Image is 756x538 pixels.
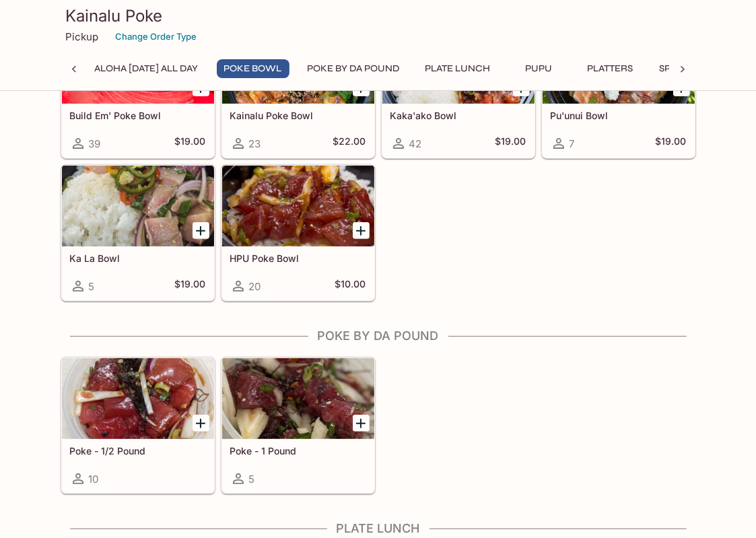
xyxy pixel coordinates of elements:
button: ALOHA [DATE] ALL DAY [88,59,206,78]
span: 23 [249,137,261,150]
span: 7 [570,137,575,150]
h5: $19.00 [656,135,687,152]
h5: Poke - 1 Pound [230,445,366,457]
p: Pickup [66,30,99,43]
button: Plate Lunch [418,59,498,78]
button: Pupu [509,59,570,78]
div: Kaka'ako Bowl [382,23,535,104]
h5: Poke - 1/2 Pound [70,445,206,457]
button: Add Poke - 1 Pound [353,415,370,432]
button: Add Poke - 1/2 Pound [193,415,209,432]
h5: Kaka'ako Bowl [390,110,526,121]
div: Pu'unui Bowl [543,23,695,104]
button: Poke By Da Pound [300,59,407,78]
span: 20 [249,280,261,293]
h4: Plate Lunch [61,521,696,536]
div: HPU Poke Bowl [222,166,374,246]
h5: $19.00 [175,278,206,294]
div: Kainalu Poke Bowl [222,23,374,104]
div: Poke - 1/2 Pound [62,358,214,439]
h5: $19.00 [495,135,526,152]
span: 10 [89,473,99,485]
button: Change Order Type [110,26,203,47]
h5: $10.00 [335,278,366,294]
span: 5 [89,280,95,293]
h5: $22.00 [333,135,366,152]
h5: Kainalu Poke Bowl [230,110,366,121]
div: Build Em' Poke Bowl [62,23,214,104]
a: Poke - 1/2 Pound10 [61,358,215,494]
span: 5 [249,473,255,485]
span: 39 [89,137,101,150]
button: Specials [652,59,712,78]
button: Add Ka La Bowl [193,222,209,239]
h5: Ka La Bowl [70,253,206,264]
h5: HPU Poke Bowl [230,253,366,264]
button: Add HPU Poke Bowl [353,222,370,239]
h5: $19.00 [175,135,206,152]
div: Ka La Bowl [62,166,214,246]
h4: Poke By Da Pound [61,329,696,343]
a: Poke - 1 Pound5 [221,358,375,494]
h3: Kainalu Poke [66,5,691,26]
h5: Build Em' Poke Bowl [70,110,206,121]
a: Ka La Bowl5$19.00 [61,165,215,301]
a: HPU Poke Bowl20$10.00 [221,165,375,301]
button: Platters [580,59,641,78]
button: Poke Bowl [217,59,289,78]
h5: Pu'unui Bowl [551,110,687,121]
div: Poke - 1 Pound [222,358,374,439]
span: 42 [409,137,422,150]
